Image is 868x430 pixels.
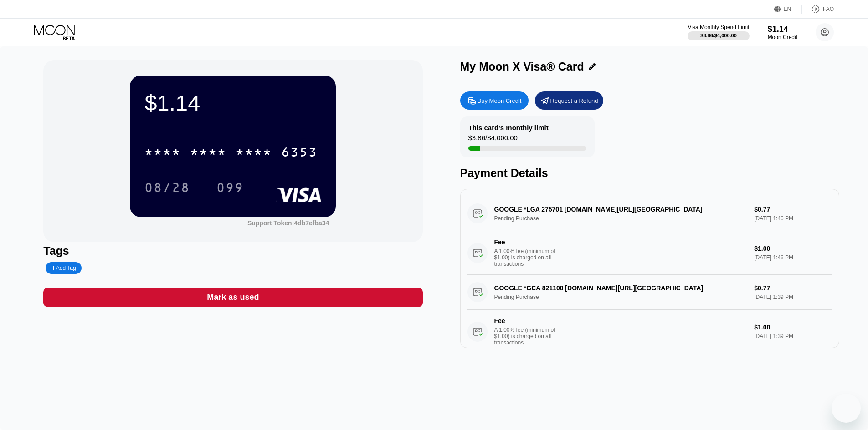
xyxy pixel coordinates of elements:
div: This card’s monthly limit [468,124,549,132]
div: A 1.00% fee (minimum of $1.00) is charged on all transactions [494,327,563,346]
div: EN [774,5,802,14]
div: Request a Refund [550,97,598,105]
div: $1.14 [768,25,797,34]
iframe: Nút để khởi chạy cửa sổ nhắn tin [832,394,861,423]
div: $1.00 [754,324,832,331]
div: EN [784,6,791,12]
div: Buy Moon Credit [478,97,522,105]
div: My Moon X Visa® Card [460,60,584,73]
div: FeeA 1.00% fee (minimum of $1.00) is charged on all transactions$1.00[DATE] 1:46 PM [467,231,832,275]
div: Visa Monthly Spend Limit [688,24,749,30]
div: $1.00 [754,245,832,252]
div: [DATE] 1:39 PM [754,333,832,339]
div: Tags [43,244,422,258]
div: $3.86 / $4,000.00 [700,33,737,38]
div: Add Tag [46,262,81,274]
div: Fee [494,317,558,324]
div: FeeA 1.00% fee (minimum of $1.00) is charged on all transactions$1.00[DATE] 1:39 PM [467,310,832,354]
div: A 1.00% fee (minimum of $1.00) is charged on all transactions [494,248,563,267]
div: Mark as used [43,288,422,307]
div: FAQ [802,5,834,14]
div: $3.86 / $4,000.00 [468,134,518,146]
div: Add Tag [51,265,76,271]
div: Payment Details [460,167,839,180]
div: Mark as used [207,292,259,303]
div: 08/28 [144,182,190,196]
div: [DATE] 1:46 PM [754,254,832,261]
div: Moon Credit [768,34,797,40]
div: Fee [494,238,558,246]
div: Support Token:4db7efba34 [247,219,329,227]
div: $1.14 [144,90,321,116]
div: 6353 [281,146,318,161]
div: 099 [216,182,244,196]
div: Buy Moon Credit [460,91,529,110]
div: 08/28 [138,176,197,199]
div: 099 [210,176,251,199]
div: Support Token: 4db7efba34 [247,219,329,227]
div: FAQ [823,6,834,12]
div: Visa Monthly Spend Limit$3.86/$4,000.00 [688,24,749,40]
div: $1.14Moon Credit [768,25,797,40]
div: Request a Refund [535,91,603,110]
